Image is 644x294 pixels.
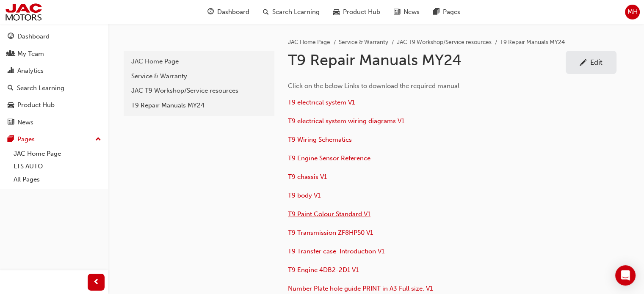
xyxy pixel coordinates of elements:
[8,67,14,75] span: chart-icon
[288,229,373,236] a: T9 Transmission ZF8HP50 V1
[10,160,105,173] a: LTS AUTO
[131,57,267,66] div: JAC Home Page
[433,7,439,17] span: pages-icon
[127,98,271,113] a: T9 Repair Manuals MY24
[333,7,340,17] span: car-icon
[566,51,616,74] a: Edit
[272,7,320,17] span: Search Learning
[343,7,380,17] span: Product Hub
[3,27,105,132] button: DashboardMy TeamAnalyticsSearch LearningProduct HubNews
[288,38,330,46] a: JAC Home Page
[288,247,384,255] a: T9 Transfer case Introduction V1
[288,266,359,274] a: T9 Engine 4DB2-2D1 V1
[288,173,327,181] a: T9 chassis V1
[288,136,352,143] a: T9 Wiring Schematics
[339,38,388,46] a: Service & Warranty
[17,135,35,144] div: Pages
[288,99,355,106] a: T9 electrical system V1
[8,119,14,126] span: news-icon
[17,66,44,76] div: Analytics
[387,3,426,21] a: news-iconNews
[288,154,370,162] a: T9 Engine Sensor Reference
[17,32,50,41] div: Dashboard
[288,82,459,90] span: Click on the below Links to download the required manual
[8,102,14,109] span: car-icon
[3,132,105,147] button: Pages
[263,7,269,17] span: search-icon
[10,147,105,160] a: JAC Home Page
[17,49,44,59] div: My Team
[95,134,101,145] span: up-icon
[3,97,105,113] a: Product Hub
[443,7,460,17] span: Pages
[256,3,326,21] a: search-iconSearch Learning
[404,7,420,17] span: News
[394,7,400,17] span: news-icon
[500,38,565,47] li: T9 Repair Manuals MY24
[397,38,492,46] a: JAC T9 Workshop/Service resources
[3,115,105,130] a: News
[217,7,249,17] span: Dashboard
[17,100,55,110] div: Product Hub
[288,51,566,69] h1: T9 Repair Manuals MY24
[17,118,33,127] div: News
[131,101,267,110] div: T9 Repair Manuals MY24
[288,210,370,218] a: T9 Paint Colour Standard V1
[580,59,587,68] span: pencil-icon
[207,7,214,17] span: guage-icon
[131,71,267,81] div: Service & Warranty
[288,285,433,292] a: Number Plate hole guide PRINT in A3 Full size. V1
[426,3,467,21] a: pages-iconPages
[4,3,43,22] img: jac-portal
[131,86,267,96] div: JAC T9 Workshop/Service resources
[326,3,387,21] a: car-iconProduct Hub
[127,69,271,84] a: Service & Warranty
[627,7,638,17] span: MH
[3,63,105,79] a: Analytics
[288,192,321,199] a: T9 body V1
[3,80,105,96] a: Search Learning
[590,58,603,66] div: Edit
[127,54,271,69] a: JAC Home Page
[10,173,105,186] a: All Pages
[625,5,640,19] button: MH
[8,33,14,41] span: guage-icon
[3,29,105,44] a: Dashboard
[127,83,271,98] a: JAC T9 Workshop/Service resources
[93,277,100,288] span: prev-icon
[17,83,64,93] div: Search Learning
[615,265,636,286] div: Open Intercom Messenger
[3,46,105,62] a: My Team
[201,3,256,21] a: guage-iconDashboard
[288,117,404,125] a: T9 electrical system wiring diagrams V1
[8,85,14,92] span: search-icon
[8,136,14,143] span: pages-icon
[8,50,14,58] span: people-icon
